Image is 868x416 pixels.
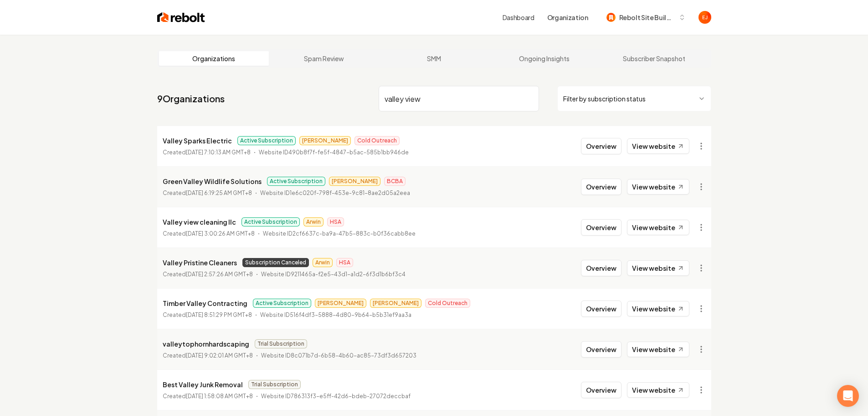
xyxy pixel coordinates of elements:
a: View website [627,220,689,235]
p: Website ID 8c071b7d-6b58-4b60-ac85-73df3d657203 [261,351,416,360]
a: View website [627,138,689,154]
span: Cold Outreach [354,136,400,145]
time: [DATE] 3:00:26 AM GMT+8 [186,230,255,237]
img: Rebolt Site Builder [606,13,616,22]
span: Subscription Canceled [242,258,309,267]
p: Created [163,229,255,238]
span: Active Subscription [253,299,311,308]
span: HSA [336,258,353,267]
span: Arwin [303,217,324,226]
span: Cold Outreach [425,299,470,308]
p: valleytophornhardscaping [163,338,249,349]
a: Organizations [159,51,269,66]
button: Overview [581,260,621,276]
img: Eduard Joers [699,11,711,24]
span: Active Subscription [267,177,325,186]
span: Trial Subscription [255,339,307,348]
a: View website [627,301,689,316]
p: Green Valley Wildlife Solutions [163,176,262,187]
p: Best Valley Junk Removal [163,379,243,390]
p: Website ID 2cf6637c-ba9a-47b5-883c-b0f36cabb8ee [263,229,416,238]
a: Spam Review [269,51,379,66]
button: Overview [581,138,621,154]
p: Valley view cleaning llc [163,216,236,227]
a: 9Organizations [157,92,225,105]
a: View website [627,179,689,195]
time: [DATE] 8:51:29 PM GMT+8 [186,311,252,318]
button: Overview [581,179,621,195]
div: Open Intercom Messenger [837,385,859,407]
p: Website ID 516f4df3-5888-4d80-9b64-b5b31ef9aa3a [260,311,411,320]
span: HSA [327,217,344,226]
p: Valley Pristine Cleaners [163,257,237,268]
span: [PERSON_NAME] [370,299,421,308]
p: Website ID 9211465a-f2e5-43d1-a1d2-6f3d1b6bf3c4 [261,270,406,279]
p: Created [163,392,253,401]
button: Overview [581,382,621,398]
button: Overview [581,341,621,358]
a: SMM [379,51,489,66]
button: Overview [581,219,621,236]
a: Dashboard [503,13,534,22]
p: Created [163,189,252,198]
button: Organization [542,9,594,26]
button: Open user button [699,11,711,24]
span: Active Subscription [237,136,296,145]
a: View website [627,342,689,357]
span: Active Subscription [241,217,300,226]
span: [PERSON_NAME] [329,177,380,186]
img: Rebolt Logo [157,11,205,24]
p: Timber Valley Contracting [163,298,247,309]
time: [DATE] 2:57:26 AM GMT+8 [186,271,253,278]
span: Arwin [313,258,333,267]
p: Created [163,351,253,360]
a: Ongoing Insights [489,51,599,66]
p: Created [163,311,252,320]
time: [DATE] 9:02:01 AM GMT+8 [186,352,253,359]
time: [DATE] 6:19:25 AM GMT+8 [186,190,252,196]
span: [PERSON_NAME] [315,299,366,308]
p: Valley Sparks Electric [163,135,232,146]
input: Search by name or ID [379,86,539,111]
time: [DATE] 7:10:13 AM GMT+8 [186,149,251,156]
p: Created [163,148,251,157]
button: Overview [581,300,621,317]
span: [PERSON_NAME] [299,136,351,145]
a: View website [627,382,689,398]
time: [DATE] 1:58:08 AM GMT+8 [186,393,253,400]
span: Trial Subscription [248,380,301,389]
a: Subscriber Snapshot [599,51,709,66]
p: Website ID 490b8f7f-fe5f-4847-b5ac-585b1bb946de [259,148,409,157]
span: Rebolt Site Builder [619,13,675,22]
p: Website ID 786313f3-e5ff-42d6-bdeb-27072deccbaf [261,392,411,401]
a: View website [627,260,689,276]
p: Website ID 1e6c020f-798f-453e-9c81-8ae2d05a2eea [260,189,410,198]
p: Created [163,270,253,279]
span: BCBA [384,177,406,186]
